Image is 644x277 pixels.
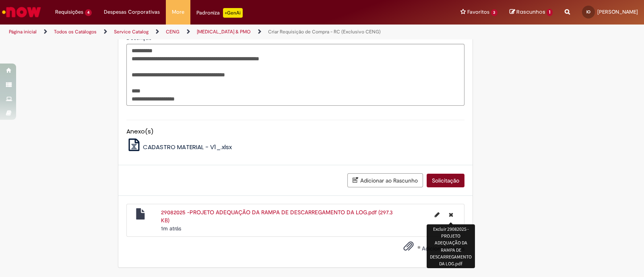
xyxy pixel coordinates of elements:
a: Todos os Catálogos [54,29,97,35]
textarea: Descrição [126,44,464,106]
span: CADASTRO MATERIAL - V1_.xlsx [143,143,232,151]
h5: Anexo(s) [126,128,464,135]
span: Descrição [126,34,153,41]
span: Favoritos [467,8,489,16]
button: Adicionar anexos [401,239,416,257]
span: IO [586,9,590,14]
span: 4 [85,9,92,16]
a: CADASTRO MATERIAL - V1_.xlsx [126,143,232,151]
span: 1m atrás [161,225,181,232]
a: Criar Requisição de Compra - RC (Exclusivo CENG) [268,29,381,35]
a: Rascunhos [510,8,553,16]
div: Excluir 29082025 -PROJETO ADEQUAÇÃO DA RAMPA DE DESCARREGAMENTO DA LOG.pdf [427,224,475,268]
p: +GenAi [223,8,243,18]
span: 3 [491,9,498,16]
ul: Trilhas de página [6,25,423,39]
button: Solicitação [427,174,464,187]
span: Adicionar anexos [422,245,464,252]
a: [MEDICAL_DATA] & PMO [197,29,251,35]
span: 1 [547,9,553,16]
button: Editar nome de arquivo 29082025 -PROJETO ADEQUAÇÃO DA RAMPA DE DESCARREGAMENTO DA LOG.pdf [430,208,444,221]
span: Rascunhos [516,8,545,16]
a: 29082025 -PROJETO ADEQUAÇÃO DA RAMPA DE DESCARREGAMENTO DA LOG.pdf (297.3 KB) [161,209,393,224]
button: Excluir 29082025 -PROJETO ADEQUAÇÃO DA RAMPA DE DESCARREGAMENTO DA LOG.pdf [444,208,458,221]
span: Despesas Corporativas [104,8,160,16]
div: Padroniza [196,8,243,18]
a: Página inicial [9,29,37,35]
span: More [172,8,184,16]
span: Requisições [55,8,83,16]
time: 29/08/2025 14:25:55 [161,225,181,232]
a: CENG [166,29,180,35]
img: ServiceNow [1,4,42,20]
button: Adicionar ao Rascunho [347,173,423,187]
span: [PERSON_NAME] [597,8,638,15]
a: Service Catalog [114,29,149,35]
